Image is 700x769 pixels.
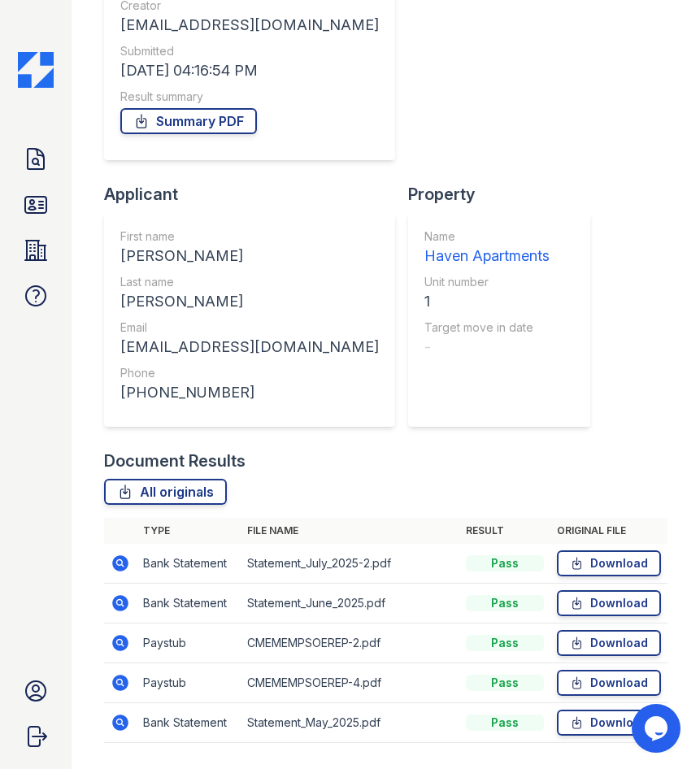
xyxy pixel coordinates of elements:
th: File name [241,518,460,544]
div: [EMAIL_ADDRESS][DOMAIN_NAME] [120,336,379,358]
div: Submitted [120,43,379,59]
div: 1 [424,290,550,313]
a: Download [557,710,661,736]
td: Bank Statement [137,703,241,743]
a: Download [557,670,661,696]
td: Paystub [137,623,241,663]
div: [PERSON_NAME] [120,290,379,313]
th: Result [459,518,550,544]
td: Bank Statement [137,584,241,623]
div: [EMAIL_ADDRESS][DOMAIN_NAME] [120,14,379,37]
a: Summary PDF [120,108,257,134]
div: Applicant [104,183,408,206]
div: [PHONE_NUMBER] [120,381,379,404]
a: Name Haven Apartments [424,228,550,267]
div: First name [120,228,379,245]
div: - [424,336,550,358]
th: Original file [550,518,667,544]
div: Last name [120,274,379,290]
a: Download [557,630,661,656]
a: Download [557,550,661,576]
div: Pass [466,715,544,731]
div: Email [120,319,379,336]
td: Statement_July_2025-2.pdf [241,544,460,584]
div: Result summary [120,89,379,105]
div: [PERSON_NAME] [120,245,379,267]
a: Download [557,590,661,616]
div: Unit number [424,274,550,290]
div: Document Results [104,450,246,472]
img: CE_Icon_Blue-c292c112584629df590d857e76928e9f676e5b41ef8f769ba2f05ee15b207248.png [18,52,54,88]
div: Property [408,183,603,206]
th: Type [137,518,241,544]
div: Pass [466,635,544,651]
td: Statement_May_2025.pdf [241,703,460,743]
td: Statement_June_2025.pdf [241,584,460,623]
td: CMEMEMPSOEREP-4.pdf [241,663,460,703]
div: Name [424,228,550,245]
td: CMEMEMPSOEREP-2.pdf [241,623,460,663]
td: Bank Statement [137,544,241,584]
div: Phone [120,365,379,381]
div: Haven Apartments [424,245,550,267]
td: Paystub [137,663,241,703]
iframe: chat widget [632,704,684,753]
div: [DATE] 04:16:54 PM [120,59,379,82]
a: All originals [104,479,227,505]
div: Pass [466,555,544,571]
div: Pass [466,675,544,691]
div: Pass [466,595,544,611]
div: Target move in date [424,319,550,336]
